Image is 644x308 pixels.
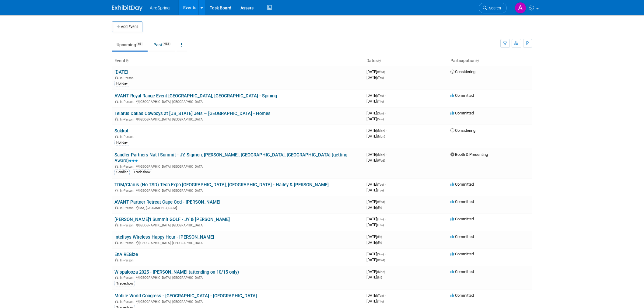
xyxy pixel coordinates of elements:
span: In-Person [120,165,135,169]
span: (Thu) [377,100,384,103]
span: [DATE] [366,128,387,133]
span: (Mon) [377,153,385,156]
div: Tradeshow [114,281,135,286]
span: 982 [163,42,171,46]
a: AVANT Partner Retreat Cape Cod - [PERSON_NAME] [114,199,220,205]
span: Committed [450,93,474,98]
a: Intelisys Wireless Happy Hour - [PERSON_NAME] [114,234,214,240]
img: In-Person Event [115,76,118,79]
span: In-Person [120,206,135,210]
span: - [386,69,387,74]
div: Holiday [114,140,129,145]
span: [DATE] [366,152,387,157]
a: Wispalooza 2025 - [PERSON_NAME] (attending on 10/15 only) [114,269,239,275]
span: AireSpring [150,5,170,10]
div: [GEOGRAPHIC_DATA], [GEOGRAPHIC_DATA] [114,299,362,304]
img: In-Person Event [115,100,118,103]
span: [DATE] [366,205,382,210]
span: (Tue) [377,294,384,297]
div: [GEOGRAPHIC_DATA], [GEOGRAPHIC_DATA] [114,240,362,245]
span: Considering [450,128,475,133]
a: Sort by Participation Type [476,58,479,63]
a: EnAIREGize [114,252,138,257]
span: [DATE] [366,111,386,115]
a: [PERSON_NAME]'l Summit GOLF - JY & [PERSON_NAME] [114,217,230,222]
span: In-Person [120,117,135,121]
span: Committed [450,269,474,274]
a: Sukkot [114,128,128,134]
span: Search [487,6,501,10]
span: (Sun) [377,253,384,256]
span: [DATE] [366,69,387,74]
span: [DATE] [366,158,385,163]
span: In-Person [120,241,135,245]
img: In-Person Event [115,276,118,279]
div: [GEOGRAPHIC_DATA], [GEOGRAPHIC_DATA] [114,222,362,227]
div: [GEOGRAPHIC_DATA], [GEOGRAPHIC_DATA] [114,99,362,104]
span: [DATE] [366,252,386,256]
span: (Fri) [377,241,382,244]
span: [DATE] [366,222,384,227]
span: 66 [136,42,143,46]
span: [DATE] [366,293,386,298]
div: Tradeshow [132,170,152,175]
span: (Thu) [377,300,384,303]
img: In-Person Event [115,189,118,192]
th: Participation [448,56,532,66]
a: Sort by Event Name [125,58,128,63]
span: (Mon) [377,270,385,274]
span: [DATE] [366,269,387,274]
span: (Thu) [377,76,384,79]
span: (Thu) [377,218,384,221]
div: [GEOGRAPHIC_DATA], [GEOGRAPHIC_DATA] [114,188,362,193]
span: (Tue) [377,183,384,186]
span: (Wed) [377,258,385,262]
span: Committed [450,111,474,115]
span: (Sun) [377,112,384,115]
span: Committed [450,252,474,256]
span: [DATE] [366,134,385,138]
span: (Fri) [377,206,382,209]
span: Booth & Presenting [450,152,488,157]
img: In-Person Event [115,241,118,244]
span: Committed [450,199,474,204]
span: [DATE] [366,240,382,245]
div: Holiday [114,81,129,86]
span: Committed [450,293,474,298]
th: Event [112,56,364,66]
span: (Mon) [377,129,385,132]
span: (Fri) [377,276,382,279]
span: [DATE] [366,99,384,103]
img: In-Person Event [115,223,118,226]
span: [DATE] [366,75,384,80]
a: TDM/Clarus (No TSD) Tech Expo [GEOGRAPHIC_DATA], [GEOGRAPHIC_DATA] - Hailey & [PERSON_NAME] [114,182,329,187]
span: (Thu) [377,94,384,97]
img: ExhibitDay [112,5,142,11]
span: [DATE] [366,188,384,192]
span: [DATE] [366,257,385,262]
a: Telarus Dallas Cowboys at [US_STATE] Jets – [GEOGRAPHIC_DATA] - Homes [114,111,271,116]
span: In-Person [120,189,135,193]
span: In-Person [120,135,135,139]
span: (Wed) [377,200,385,204]
button: Add Event [112,21,142,32]
span: In-Person [120,300,135,304]
span: [DATE] [366,275,382,279]
img: In-Person Event [115,300,118,303]
span: Considering [450,69,475,74]
img: In-Person Event [115,135,118,138]
span: - [386,199,387,204]
span: - [386,269,387,274]
span: - [386,152,387,157]
span: Committed [450,234,474,239]
span: In-Person [120,223,135,227]
img: In-Person Event [115,165,118,168]
span: (Tue) [377,189,384,192]
a: [DATE] [114,69,128,75]
span: [DATE] [366,234,384,239]
span: (Wed) [377,159,385,162]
